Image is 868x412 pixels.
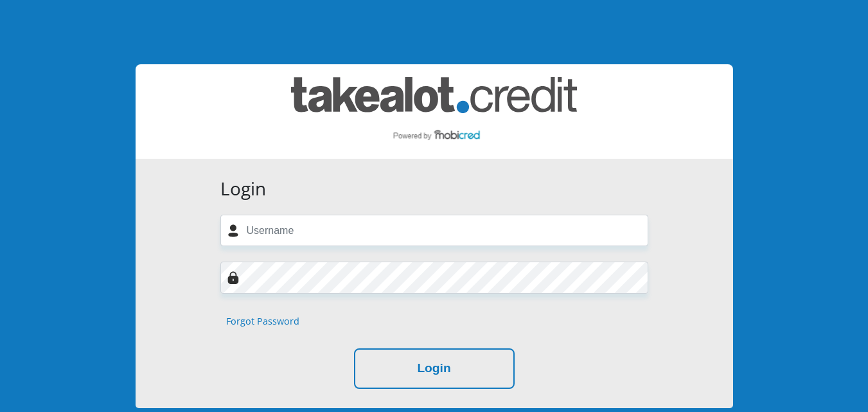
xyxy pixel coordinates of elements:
[220,178,648,200] h3: Login
[226,314,299,328] a: Forgot Password
[291,77,577,146] img: takealot_credit logo
[220,215,648,246] input: Username
[227,224,240,237] img: user-icon image
[227,271,240,284] img: Image
[354,348,515,389] button: Login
